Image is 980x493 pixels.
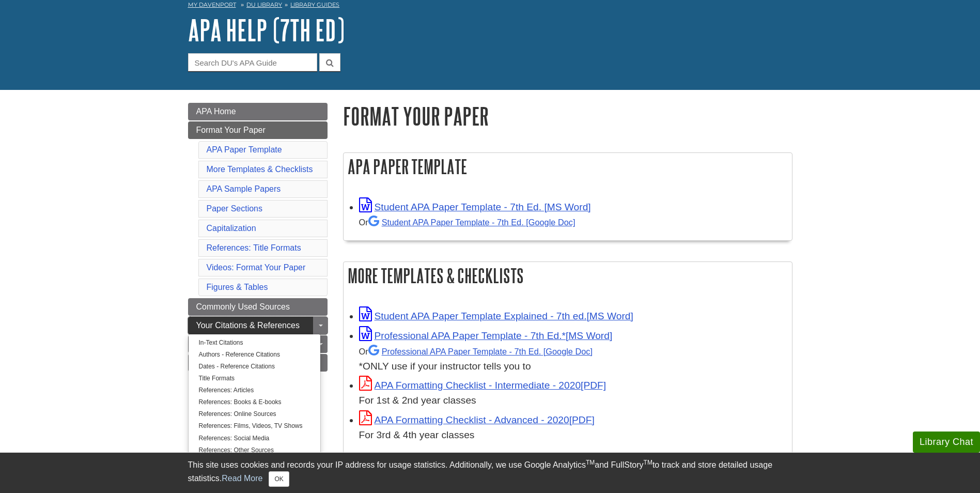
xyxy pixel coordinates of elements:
span: Commonly Used Sources [196,302,290,311]
a: Commonly Used Sources [188,298,328,316]
div: *ONLY use if your instructor tells you to [359,344,787,374]
h2: More Templates & Checklists [344,262,792,289]
a: Figures & Tables [207,283,268,291]
a: Link opens in new window [359,330,613,341]
button: Close [269,471,289,487]
a: Link opens in new window [359,414,595,425]
sup: TM [586,459,595,466]
a: Your Citations & References [188,317,328,334]
button: Library Chat [913,432,980,453]
input: Search DU's APA Guide [188,53,317,71]
a: References: Articles [189,384,320,396]
a: Capitalization [207,224,256,233]
div: For 1st & 2nd year classes [359,393,787,408]
h1: Format Your Paper [343,103,792,129]
a: APA Help (7th Ed) [188,14,345,46]
a: APA Sample Papers [207,184,281,193]
div: This site uses cookies and records your IP address for usage statistics. Additionally, we use Goo... [188,459,792,487]
a: DU Library [246,1,282,8]
span: Your Citations & References [196,321,300,330]
a: References: Online Sources [189,408,320,420]
small: Or [359,218,575,227]
a: Student APA Paper Template - 7th Ed. [Google Doc] [368,218,575,227]
a: References: Social Media [189,433,320,444]
a: Videos: Format Your Paper [207,263,306,272]
span: APA Home [196,107,236,116]
a: References: Films, Videos, TV Shows [189,420,320,432]
a: Link opens in new window [359,311,633,321]
a: In-Text Citations [189,337,320,349]
a: APA Paper Template [207,145,282,154]
a: Authors - Reference Citations [189,349,320,361]
a: Read More [222,474,262,483]
a: Format Your Paper [188,121,328,139]
a: Dates - Reference Citations [189,361,320,373]
a: References: Books & E-books [189,396,320,408]
a: References: Title Formats [207,243,301,252]
a: Link opens in new window [359,380,606,391]
a: More Templates & Checklists [207,165,313,174]
a: Link opens in new window [359,202,591,212]
a: Library Guides [290,1,339,8]
a: Professional APA Paper Template - 7th Ed. [368,347,593,356]
span: Format Your Paper [196,126,266,134]
sup: TM [644,459,652,466]
a: My Davenport [188,1,236,9]
h2: APA Paper Template [344,153,792,180]
small: Or [359,347,593,356]
div: Guide Page Menu [188,103,328,372]
div: For 3rd & 4th year classes [359,428,787,443]
a: APA Home [188,103,328,120]
a: Title Formats [189,373,320,384]
a: Paper Sections [207,204,263,213]
a: References: Other Sources [189,444,320,456]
